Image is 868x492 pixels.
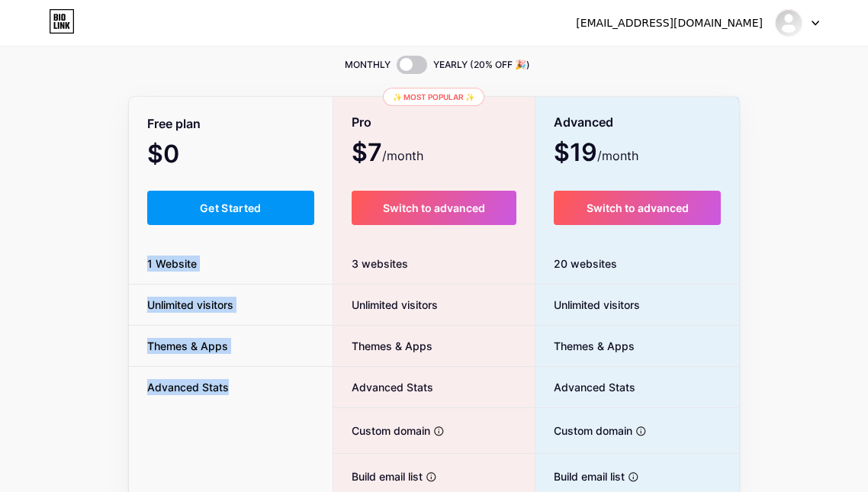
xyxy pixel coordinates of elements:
[333,338,432,354] span: Themes & Apps
[333,297,438,313] span: Unlimited visitors
[576,15,763,31] div: [EMAIL_ADDRESS][DOMAIN_NAME]
[129,256,215,272] span: 1 Website
[333,468,423,484] span: Build email list
[147,145,220,166] span: $0
[774,8,803,37] img: 000kakera000
[147,191,314,225] button: Get Started
[352,191,517,225] button: Switch to advanced
[433,57,530,72] span: YEARLY (20% OFF 🎉)
[333,423,430,439] span: Custom domain
[382,146,423,165] span: /month
[129,297,252,313] span: Unlimited visitors
[345,57,391,72] span: MONTHLY
[535,243,739,285] div: 20 websites
[535,297,640,313] span: Unlimited visitors
[554,191,721,225] button: Switch to advanced
[535,468,625,484] span: Build email list
[535,379,635,395] span: Advanced Stats
[333,243,535,285] div: 3 websites
[535,338,635,354] span: Themes & Apps
[333,379,433,395] span: Advanced Stats
[535,423,632,439] span: Custom domain
[129,379,247,395] span: Advanced Stats
[383,201,485,214] span: Switch to advanced
[587,201,689,214] span: Switch to advanced
[352,109,371,136] span: Pro
[200,201,262,214] span: Get Started
[383,88,484,106] div: ✨ Most popular ✨
[129,338,246,354] span: Themes & Apps
[554,109,613,136] span: Advanced
[147,111,201,137] span: Free plan
[352,143,423,165] span: $7
[597,146,638,165] span: /month
[554,143,638,165] span: $19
